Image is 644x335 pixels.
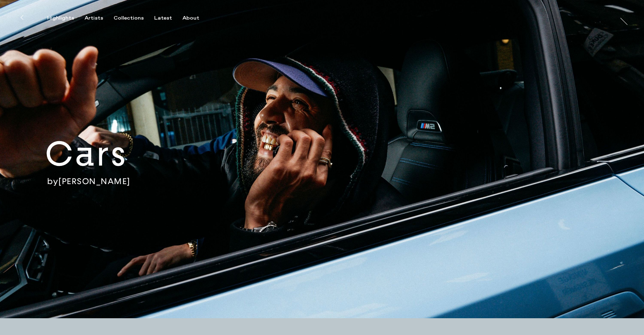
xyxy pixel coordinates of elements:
div: About [183,15,199,21]
h2: Cars [45,132,175,176]
div: Collections [114,15,144,21]
button: About [183,15,210,21]
button: Latest [154,15,183,21]
div: Highlights [47,15,74,21]
a: [PERSON_NAME] [58,176,130,186]
div: Latest [154,15,172,21]
div: Artists [85,15,103,21]
button: Highlights [47,15,85,21]
button: Collections [114,15,154,21]
button: Artists [85,15,114,21]
span: by [47,176,58,186]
